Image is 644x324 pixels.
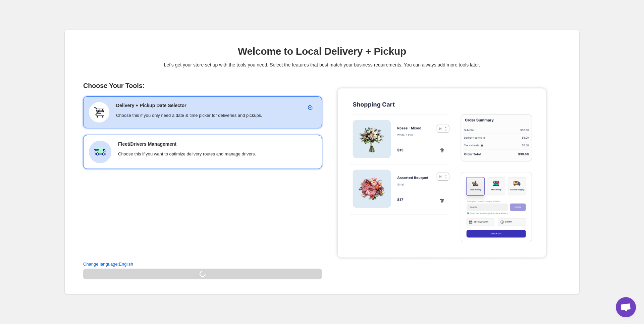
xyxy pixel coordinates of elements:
[116,102,316,109] h6: Delivery + Pickup Date Selector
[94,107,104,118] img: cart
[164,61,480,68] p: Let's get your store set up with the tools you need. Select the features that best match your bus...
[118,141,316,147] h6: Fleet/Drivers Management
[616,297,636,317] a: Open chat
[116,112,316,119] p: Choose this if you only need a date & time picker for deliveries and pickups.
[238,45,406,58] p: Welcome to Local Delivery + Pickup
[83,82,322,90] p: Choose Your Tools:
[327,82,556,264] img: logo
[94,146,106,158] img: cart
[83,262,133,267] button: Change language:English
[118,151,316,157] p: Choose this if you want to optimize delivery routes and manage drivers.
